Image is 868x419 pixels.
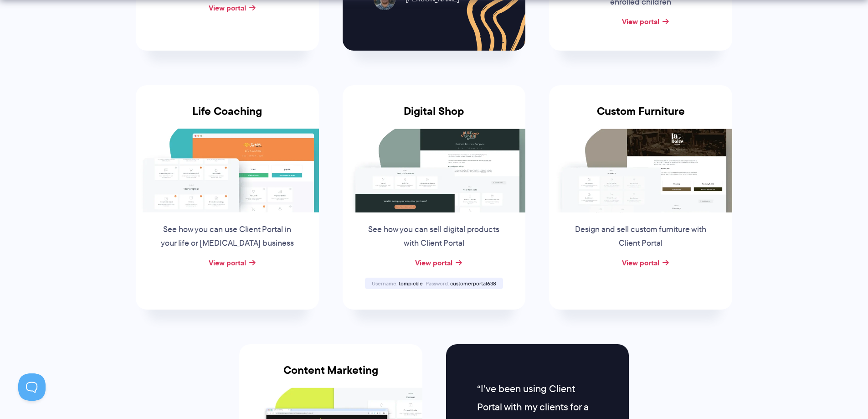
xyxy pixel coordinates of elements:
[209,2,246,13] a: View portal
[622,16,659,27] a: View portal
[209,257,246,268] a: View portal
[399,279,423,287] span: tompickle
[365,223,503,250] p: See how you can sell digital products with Client Portal
[158,223,297,250] p: See how you can use Client Portal in your life or [MEDICAL_DATA] business
[426,279,449,287] span: Password
[450,279,496,287] span: customerportal638
[372,279,397,287] span: Username
[549,105,732,129] h3: Custom Furniture
[622,257,659,268] a: View portal
[239,364,422,388] h3: Content Marketing
[343,105,526,129] h3: Digital Shop
[415,257,452,268] a: View portal
[136,105,319,129] h3: Life Coaching
[18,373,46,401] iframe: Toggle Customer Support
[571,223,710,250] p: Design and sell custom furniture with Client Portal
